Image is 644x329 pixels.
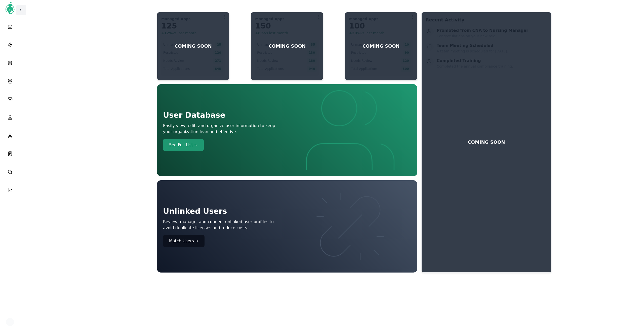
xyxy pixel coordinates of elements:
[268,43,306,50] p: COMING SOON
[289,90,411,170] img: Dashboard Users
[163,206,285,217] h1: Unlinked Users
[163,235,205,247] button: Match Users →
[289,186,411,266] img: Dashboard Users
[175,43,212,50] p: COMING SOON
[363,43,400,50] p: COMING SOON
[163,139,204,151] button: See Full List →
[163,139,285,151] a: See Full List →
[163,235,285,247] a: Match Users →
[468,139,505,146] p: COMING SOON
[4,2,16,14] img: AccessGenie Logo
[163,110,285,121] h1: User Database
[163,219,285,231] p: Review, manage, and connect unlinked user profiles to avoid duplicate licenses and reduce costs.
[163,123,285,135] p: Easily view, edit, and organize user information to keep your organization lean and effective.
